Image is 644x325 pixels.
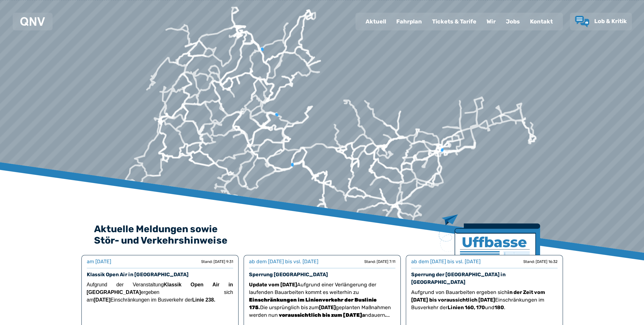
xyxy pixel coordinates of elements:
[594,18,627,25] span: Lob & Kritik
[94,297,111,303] strong: [DATE]
[201,259,233,264] div: Stand: [DATE] 9:31
[249,271,328,277] a: Sperrung [GEOGRAPHIC_DATA]
[501,13,525,30] a: Jobs
[249,282,297,288] strong: Update vom [DATE]
[249,258,318,265] div: ab dem [DATE] bis vsl. [DATE]
[87,258,111,265] div: am [DATE]
[20,17,45,26] img: QNV Logo
[192,297,215,303] strong: Linie 238.
[481,13,501,30] a: Wir
[360,13,391,30] a: Aktuell
[494,304,504,310] strong: 180
[385,312,390,318] strong: .
[525,13,558,30] a: Kontakt
[279,312,362,318] strong: voraussichtlich bis zum [DATE]
[411,258,481,265] div: ab dem [DATE] bis vsl. [DATE]
[427,13,481,30] a: Tickets & Tarife
[411,289,558,311] p: Aufgrund von Bauarbeiten ergeben sich Einschränkungen im Busverkehr der und .
[411,271,506,285] a: Sperrung der [GEOGRAPHIC_DATA] in [GEOGRAPHIC_DATA]
[523,259,558,264] div: Stand: [DATE] 16:32
[94,223,550,246] h2: Aktuelle Meldungen sowie Stör- und Verkehrshinweise
[87,282,233,303] span: Aufgrund der Veranstaltung ergeben sich am Einschränkungen im Busverkehr der
[429,297,495,303] strong: bis voraussichtlich [DATE]
[448,304,485,310] strong: Linien 160, 170
[20,15,45,28] a: QNV Logo
[249,281,395,319] p: Aufgrund einer Verlängerung der laufenden Bauarbeiten kommt es weiterhin zu Die ursprünglich bis ...
[249,297,377,310] strong: Einschränkungen im Linienverkehr der Buslinie 175
[249,297,377,310] strong: .
[278,312,365,318] strong: a
[575,16,627,27] a: Lob & Kritik
[364,259,395,264] div: Stand: [DATE] 7:11
[391,13,427,30] a: Fahrplan
[439,214,540,293] img: Zeitung mit Titel Uffbase
[87,271,188,277] a: Klassik Open Air in [GEOGRAPHIC_DATA]
[319,304,336,310] strong: [DATE]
